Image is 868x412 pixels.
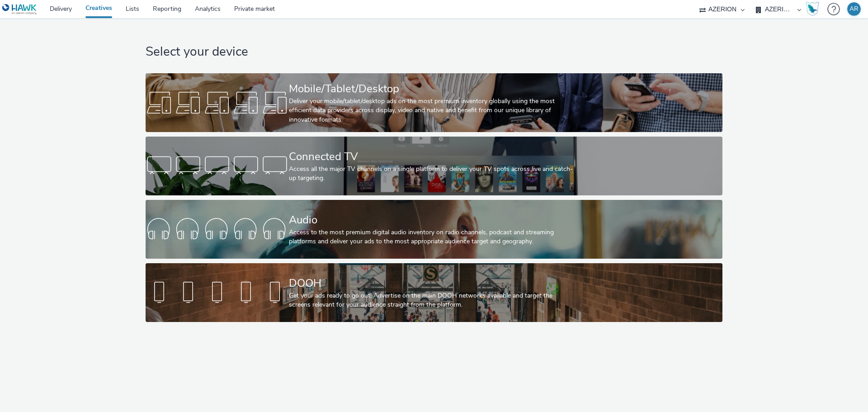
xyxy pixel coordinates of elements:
[289,212,576,228] div: Audio
[289,275,576,291] div: DOOH
[146,263,722,322] a: DOOHGet your ads ready to go out! Advertise on the main DOOH networks available and target the sc...
[289,291,576,310] div: Get your ads ready to go out! Advertise on the main DOOH networks available and target the screen...
[849,2,859,16] div: AR
[146,43,722,61] h1: Select your device
[2,4,37,15] img: undefined Logo
[289,97,576,124] div: Deliver your mobile/tablet/desktop ads on the most premium inventory globally using the most effi...
[806,2,823,16] a: Hawk Academy
[289,149,576,165] div: Connected TV
[806,2,819,16] img: Hawk Academy
[289,165,576,183] div: Access all the major TV channels on a single platform to deliver your TV spots across live and ca...
[289,81,576,97] div: Mobile/Tablet/Desktop
[146,200,722,259] a: AudioAccess to the most premium digital audio inventory on radio channels, podcast and streaming ...
[146,137,722,195] a: Connected TVAccess all the major TV channels on a single platform to deliver your TV spots across...
[289,228,576,246] div: Access to the most premium digital audio inventory on radio channels, podcast and streaming platf...
[146,73,722,132] a: Mobile/Tablet/DesktopDeliver your mobile/tablet/desktop ads on the most premium inventory globall...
